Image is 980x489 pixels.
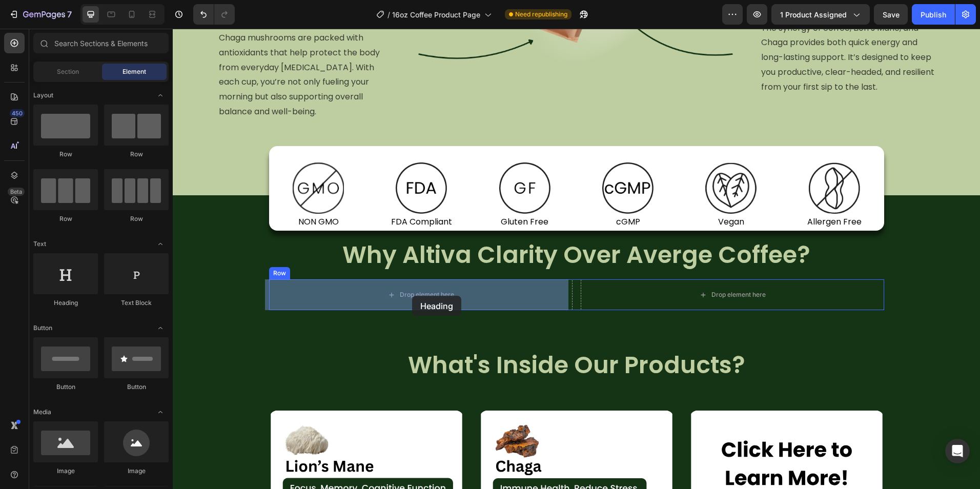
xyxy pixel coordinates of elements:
[104,466,169,476] div: Image
[33,214,98,223] div: Row
[152,236,169,252] span: Toggle open
[883,10,900,19] span: Save
[33,382,98,392] div: Button
[33,407,51,417] span: Media
[33,91,53,100] span: Layout
[122,67,146,76] span: Element
[33,33,169,53] input: Search Sections & Elements
[945,439,970,463] div: Open Intercom Messenger
[921,9,946,20] div: Publish
[780,9,847,20] span: 1 product assigned
[193,4,235,25] div: Undo/Redo
[104,150,169,159] div: Row
[104,214,169,223] div: Row
[387,9,390,20] span: /
[392,9,480,20] span: 16oz Coffee Product Page
[33,239,46,249] span: Text
[874,4,908,25] button: Save
[152,87,169,104] span: Toggle open
[152,404,169,420] span: Toggle open
[33,298,98,308] div: Heading
[152,320,169,336] span: Toggle open
[912,4,955,25] button: Publish
[8,188,25,196] div: Beta
[33,466,98,476] div: Image
[33,150,98,159] div: Row
[771,4,870,25] button: 1 product assigned
[173,29,980,489] iframe: Design area
[57,67,79,76] span: Section
[33,323,52,333] span: Button
[10,109,25,117] div: 450
[67,8,72,21] p: 7
[515,10,567,19] span: Need republishing
[4,4,76,25] button: 7
[104,298,169,308] div: Text Block
[104,382,169,392] div: Button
